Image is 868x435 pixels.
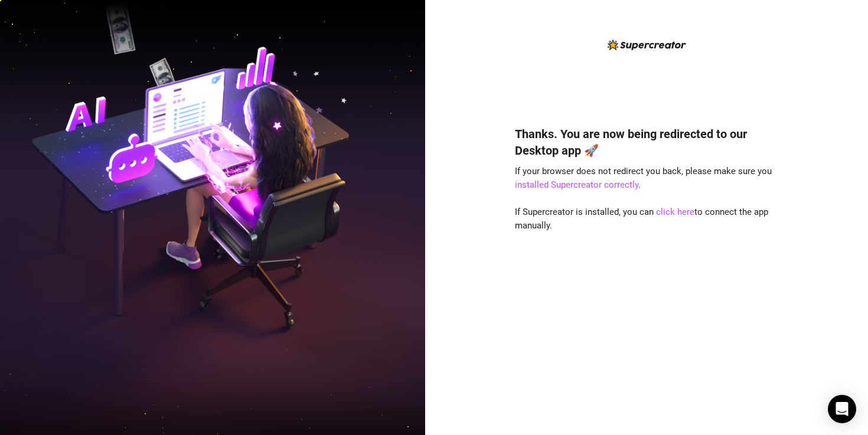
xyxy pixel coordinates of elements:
span: If Supercreator is installed, you can to connect the app manually. [515,207,768,231]
span: If your browser does not redirect you back, please make sure you . [515,166,772,191]
h4: Thanks. You are now being redirected to our Desktop app 🚀 [515,126,778,159]
img: logo-BBDzfeDw.svg [608,40,686,50]
div: Open Intercom Messenger [828,395,856,423]
a: installed Supercreator correctly [515,179,638,190]
a: click here [656,207,694,217]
